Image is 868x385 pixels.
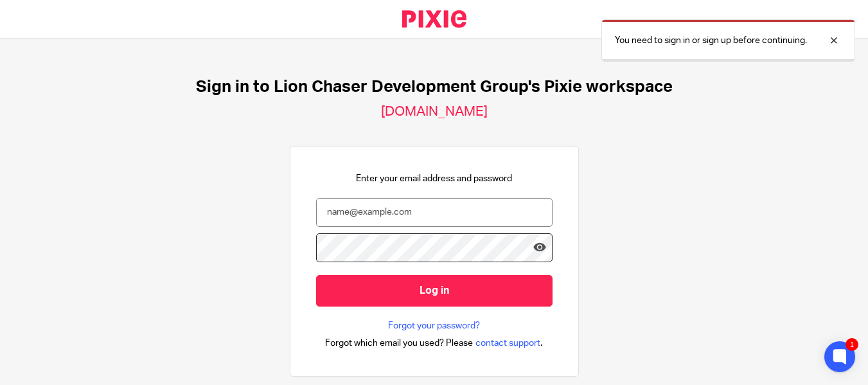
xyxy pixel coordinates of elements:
div: . [325,336,543,350]
span: Forgot which email you used? Please [325,337,473,350]
input: Log in [316,275,553,307]
a: Forgot your password? [388,319,480,332]
p: You need to sign in or sign up before continuing. [615,34,807,47]
h1: Sign in to Lion Chaser Development Group's Pixie workspace [196,77,673,97]
input: name@example.com [316,198,553,227]
p: Enter your email address and password [356,172,512,185]
h2: [DOMAIN_NAME] [381,103,488,120]
div: 1 [846,338,858,351]
span: contact support [475,337,540,350]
